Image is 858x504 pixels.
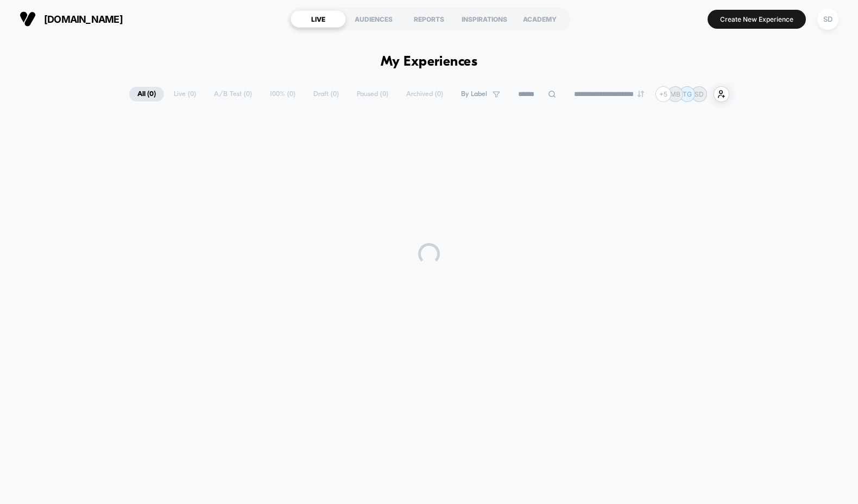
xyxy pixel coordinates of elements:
p: SD [695,90,704,98]
div: REPORTS [401,10,457,28]
div: ACADEMY [512,10,567,28]
div: INSPIRATIONS [457,10,512,28]
p: MB [670,90,680,98]
h1: My Experiences [381,54,478,70]
img: Visually logo [20,11,36,27]
span: All ( 0 ) [129,87,164,101]
div: + 5 [655,86,671,102]
div: LIVE [291,10,346,28]
button: [DOMAIN_NAME] [16,10,126,28]
div: AUDIENCES [346,10,401,28]
img: end [638,91,644,97]
p: TG [683,90,692,98]
span: [DOMAIN_NAME] [44,14,123,25]
button: SD [814,8,842,30]
span: By Label [461,90,487,98]
div: SD [817,9,838,30]
button: Create New Experience [708,10,806,29]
